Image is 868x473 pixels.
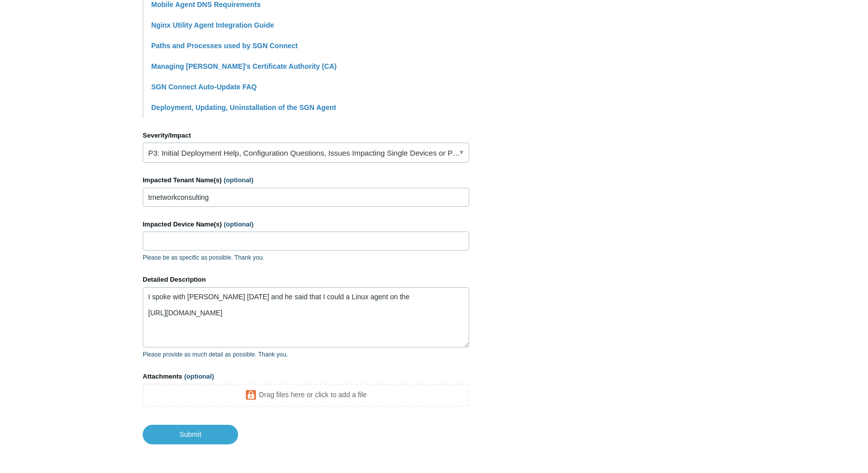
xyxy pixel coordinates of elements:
a: Managing [PERSON_NAME]'s Certificate Authority (CA) [151,62,337,70]
a: Mobile Agent DNS Requirements [151,1,261,9]
a: Nginx Utility Agent Integration Guide [151,21,274,29]
p: Please be as specific as possible. Thank you. [143,253,469,262]
label: Detailed Description [143,275,469,285]
span: (optional) [224,220,254,228]
a: Paths and Processes used by SGN Connect [151,42,298,50]
p: Please provide as much detail as possible. Thank you. [143,350,469,359]
label: Severity/Impact [143,131,469,141]
span: (optional) [184,373,214,380]
label: Impacted Device Name(s) [143,219,469,229]
input: Submit [143,425,238,444]
a: SGN Connect Auto-Update FAQ [151,83,257,91]
a: Deployment, Updating, Uninstallation of the SGN Agent [151,103,336,111]
label: Impacted Tenant Name(s) [143,175,469,185]
span: (optional) [224,176,253,184]
a: P3: Initial Deployment Help, Configuration Questions, Issues Impacting Single Devices or Past Out... [143,143,469,163]
label: Attachments [143,372,469,382]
